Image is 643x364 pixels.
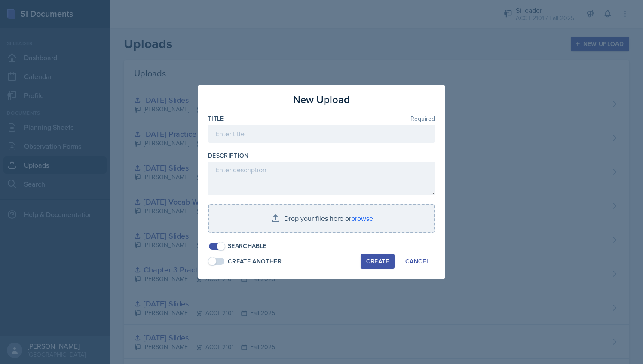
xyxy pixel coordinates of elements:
[208,114,224,123] label: Title
[208,151,249,160] label: Description
[410,116,435,122] span: Required
[405,258,429,265] div: Cancel
[366,258,389,265] div: Create
[361,254,395,269] button: Create
[228,257,282,266] div: Create Another
[208,125,435,143] input: Enter title
[228,242,267,251] div: Searchable
[400,254,435,269] button: Cancel
[293,92,350,107] h3: New Upload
